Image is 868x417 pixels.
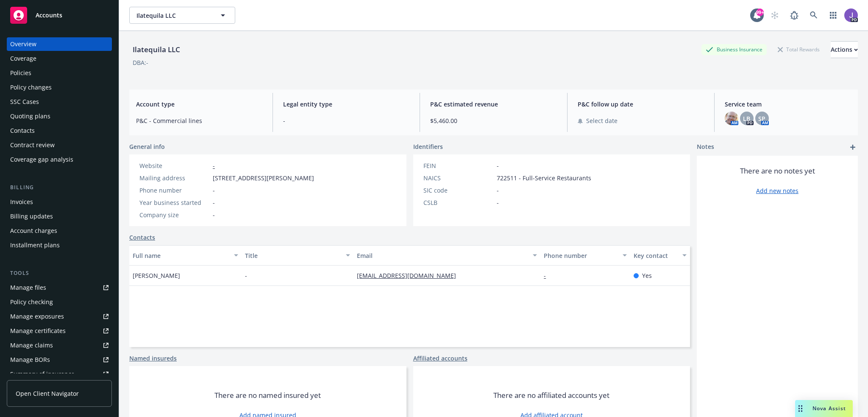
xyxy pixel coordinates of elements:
[497,174,591,182] span: 722511 - Full-Service Restaurants
[430,100,556,109] span: P&C estimated revenue
[7,95,112,109] a: SSC Cases
[493,390,609,400] span: There are no affiliated accounts yet
[7,339,112,352] a: Manage claims
[423,174,493,182] div: NAICS
[423,186,493,195] div: SIC code
[129,245,242,266] button: Full name
[139,210,209,219] div: Company size
[423,198,493,207] div: CSLB
[10,37,36,51] div: Overview
[10,224,57,238] div: Account charges
[578,100,704,109] span: P&C follow up date
[10,81,52,94] div: Policy changes
[848,142,858,152] a: add
[7,238,112,252] a: Installment plans
[831,42,858,58] div: Actions
[10,52,36,65] div: Coverage
[129,354,177,363] a: Named insureds
[756,186,798,195] a: Add new notes
[786,7,803,24] a: Report a Bug
[245,251,341,260] div: Title
[133,251,229,260] div: Full name
[586,116,618,125] span: Select date
[283,116,409,125] span: -
[242,245,354,266] button: Title
[7,310,112,323] a: Manage exposures
[7,3,112,27] a: Accounts
[10,95,39,109] div: SSC Cases
[497,161,499,170] span: -
[10,238,60,252] div: Installment plans
[7,66,112,80] a: Policies
[7,269,112,277] div: Tools
[805,7,822,24] a: Search
[139,186,209,195] div: Phone number
[245,271,247,280] span: -
[7,81,112,94] a: Policy changes
[7,324,112,338] a: Manage certificates
[7,367,112,381] a: Summary of insurance
[630,245,690,266] button: Key contact
[7,224,112,238] a: Account charges
[7,138,112,152] a: Contract review
[740,166,815,176] span: There are no notes yet
[7,195,112,209] a: Invoices
[10,353,50,367] div: Manage BORs
[7,37,112,51] a: Overview
[7,52,112,65] a: Coverage
[133,58,148,67] div: DBA: -
[795,400,853,417] button: Nova Assist
[133,271,180,280] span: [PERSON_NAME]
[7,295,112,309] a: Policy checking
[10,310,64,323] div: Manage exposures
[10,66,31,80] div: Policies
[10,153,73,166] div: Coverage gap analysis
[213,210,215,219] span: -
[701,44,767,55] div: Business Insurance
[758,114,765,123] span: SP
[634,251,677,260] div: Key contact
[844,8,858,22] img: photo
[697,142,714,152] span: Notes
[773,44,824,55] div: Total Rewards
[743,114,750,123] span: LB
[136,100,262,109] span: Account type
[544,251,618,260] div: Phone number
[357,271,463,280] a: [EMAIL_ADDRESS][DOMAIN_NAME]
[214,390,321,400] span: There are no named insured yet
[812,405,846,412] span: Nova Assist
[413,142,443,151] span: Identifiers
[497,198,499,207] span: -
[357,251,528,260] div: Email
[10,124,35,137] div: Contacts
[544,271,553,280] a: -
[139,174,209,182] div: Mailing address
[825,7,842,24] a: Switch app
[423,161,493,170] div: FEIN
[7,353,112,367] a: Manage BORs
[7,281,112,294] a: Manage files
[831,41,858,58] button: Actions
[430,116,556,125] span: $5,460.00
[213,198,215,207] span: -
[10,109,50,123] div: Quoting plans
[642,271,652,280] span: Yes
[725,112,738,125] img: photo
[413,354,467,363] a: Affiliated accounts
[795,400,806,417] div: Drag to move
[136,116,262,125] span: P&C - Commercial lines
[129,7,235,24] button: Ilatequila LLC
[725,100,851,109] span: Service team
[139,198,209,207] div: Year business started
[540,245,630,266] button: Phone number
[213,174,314,182] span: [STREET_ADDRESS][PERSON_NAME]
[10,138,55,152] div: Contract review
[7,124,112,137] a: Contacts
[136,11,210,20] span: Ilatequila LLC
[7,210,112,223] a: Billing updates
[10,295,53,309] div: Policy checking
[497,186,499,195] span: -
[10,339,53,352] div: Manage claims
[129,142,165,151] span: General info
